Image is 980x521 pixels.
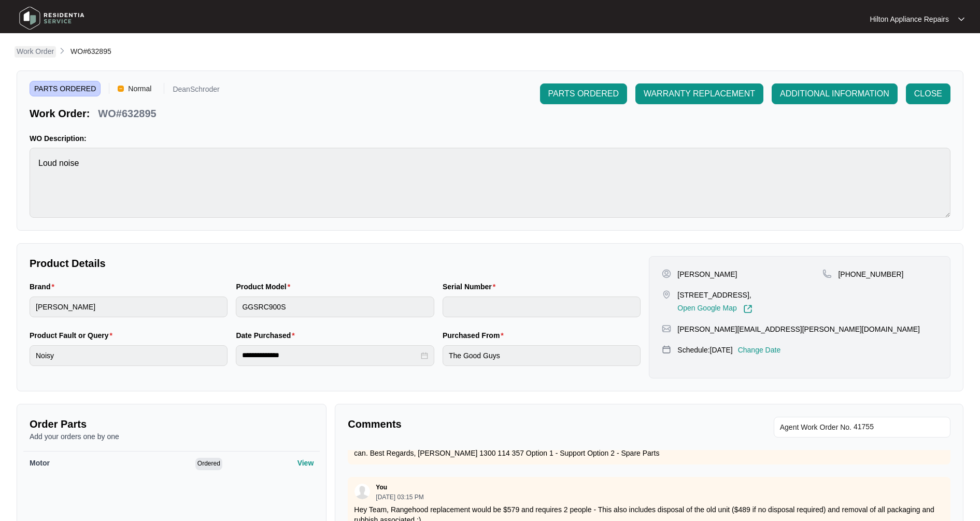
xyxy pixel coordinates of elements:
a: Open Google Map [677,304,752,314]
p: DeanSchroder [173,86,219,96]
p: [PERSON_NAME] [677,269,737,279]
input: Add Agent Work Order No. [854,421,944,433]
img: map-pin [662,345,671,354]
button: WARRANTY REPLACEMENT [635,83,763,104]
input: Brand [30,297,228,317]
span: ADDITIONAL INFORMATION [780,88,889,100]
span: Motor [30,459,50,467]
p: Order Parts [30,417,314,431]
p: WO Description: [30,133,950,144]
button: CLOSE [906,83,950,104]
p: [DATE] 03:15 PM [376,494,423,500]
button: ADDITIONAL INFORMATION [772,83,898,104]
p: [PERSON_NAME][EMAIL_ADDRESS][PERSON_NAME][DOMAIN_NAME] [677,324,920,334]
span: Agent Work Order No. [780,421,851,433]
img: Vercel Logo [118,86,124,92]
p: Work Order [17,46,54,57]
img: Link-External [743,304,752,314]
span: WO#632895 [70,47,111,55]
span: Normal [124,81,155,96]
textarea: Loud noise [30,148,950,218]
img: user.svg [354,484,370,499]
img: user-pin [662,269,671,278]
p: Comments [348,417,642,431]
input: Date Purchased [242,350,418,361]
label: Product Model [236,281,294,292]
span: Ordered [195,458,222,470]
a: Work Order [15,46,56,58]
span: PARTS ORDERED [548,88,619,100]
p: Product Details [30,256,641,271]
span: WARRANTY REPLACEMENT [644,88,755,100]
label: Product Fault or Query [30,330,117,341]
span: CLOSE [914,88,942,100]
input: Product Fault or Query [30,345,228,366]
button: PARTS ORDERED [540,83,627,104]
label: Purchased From [443,330,508,341]
img: map-pin [662,324,671,333]
input: Product Model [236,297,434,317]
p: View [297,458,314,468]
input: Purchased From [443,345,641,366]
p: Schedule: [DATE] [677,345,732,355]
p: You [376,483,387,491]
img: dropdown arrow [958,17,964,22]
img: map-pin [662,290,671,299]
p: Add your orders one by one [30,431,314,442]
p: Change Date [738,345,781,355]
p: [PHONE_NUMBER] [838,269,903,279]
label: Date Purchased [236,330,299,341]
p: Hilton Appliance Repairs [870,14,949,24]
label: Serial Number [443,281,500,292]
img: map-pin [822,269,832,278]
p: Work Order: [30,106,90,121]
label: Brand [30,281,59,292]
img: chevron-right [58,47,66,55]
span: PARTS ORDERED [30,81,101,96]
img: residentia service logo [16,3,88,34]
p: [STREET_ADDRESS], [677,290,752,300]
input: Serial Number [443,297,641,317]
p: WO#632895 [98,106,156,121]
